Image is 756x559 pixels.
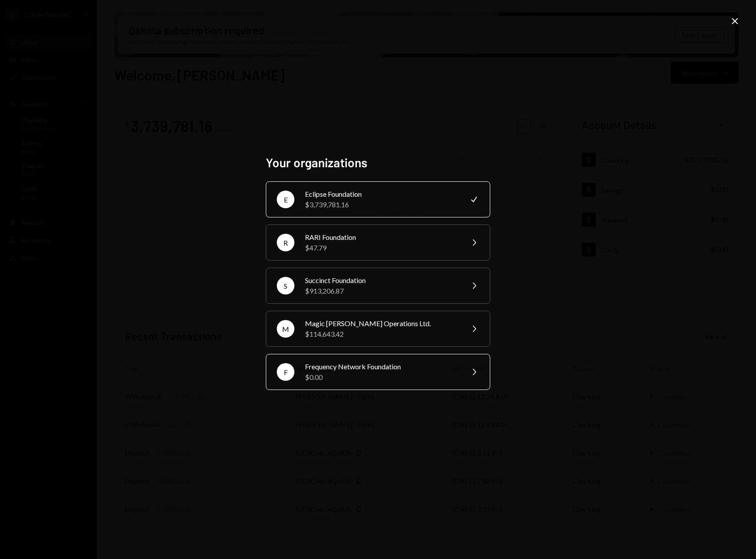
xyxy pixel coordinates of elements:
[305,318,458,329] div: Magic [PERSON_NAME] Operations Ltd.
[266,154,490,171] h2: Your organizations
[266,354,490,390] button: FFrequency Network Foundation$0.00
[305,286,458,296] div: $913,206.87
[277,363,294,381] div: F
[305,372,458,382] div: $0.00
[266,224,490,261] button: RRARI Foundation$47.79
[305,189,458,199] div: Eclipse Foundation
[277,277,294,294] div: S
[266,181,490,217] button: EEclipse Foundation$3,739,781.16
[277,234,294,251] div: R
[266,311,490,347] button: MMagic [PERSON_NAME] Operations Ltd.$114,643.42
[266,268,490,304] button: SSuccinct Foundation$913,206.87
[277,191,294,208] div: E
[305,243,458,253] div: $47.79
[305,232,458,243] div: RARI Foundation
[305,361,458,372] div: Frequency Network Foundation
[305,329,458,339] div: $114,643.42
[305,275,458,286] div: Succinct Foundation
[305,199,458,210] div: $3,739,781.16
[277,320,294,338] div: M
